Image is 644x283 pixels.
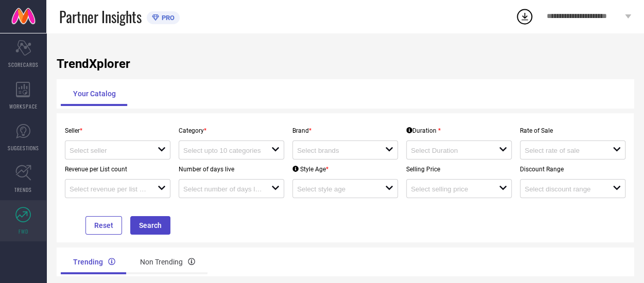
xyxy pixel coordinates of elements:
[183,147,263,154] input: Select upto 10 categories
[57,57,634,71] h1: TrendXplorer
[183,185,263,193] input: Select number of days live
[61,250,128,274] div: Trending
[9,102,38,110] span: WORKSPACE
[297,185,376,193] input: Select style age
[65,166,170,173] p: Revenue per List count
[69,185,149,193] input: Select revenue per list count
[14,186,32,193] span: TRENDS
[292,127,398,134] p: Brand
[85,216,122,235] button: Reset
[297,147,376,154] input: Select brands
[520,166,625,173] p: Discount Range
[19,227,28,235] span: FWD
[65,127,170,134] p: Seller
[406,166,512,173] p: Selling Price
[525,147,604,154] input: Select rate of sale
[520,127,625,134] p: Rate of Sale
[8,144,39,152] span: SUGGESTIONS
[525,185,604,193] input: Select discount range
[8,61,39,68] span: SCORECARDS
[411,185,490,193] input: Select selling price
[411,147,490,154] input: Select Duration
[515,7,534,26] div: Open download list
[179,127,284,134] p: Category
[128,250,207,274] div: Non Trending
[292,166,328,173] div: Style Age
[406,127,441,134] div: Duration
[159,14,175,22] span: PRO
[69,147,149,154] input: Select seller
[130,216,170,235] button: Search
[59,6,142,27] span: Partner Insights
[61,81,128,106] div: Your Catalog
[179,166,284,173] p: Number of days live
